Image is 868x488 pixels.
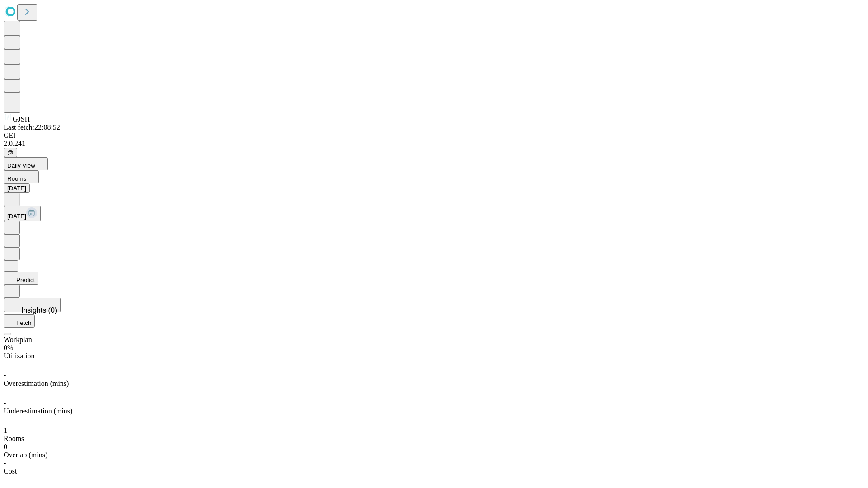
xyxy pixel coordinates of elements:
[4,272,38,285] button: Predict
[4,148,17,157] button: @
[4,131,864,140] div: GEI
[4,435,24,442] span: Rooms
[4,451,47,459] span: Overlap (mins)
[4,380,69,387] span: Overestimation (mins)
[4,344,13,352] span: 0%
[4,467,17,475] span: Cost
[4,123,60,131] span: Last fetch: 22:08:52
[7,175,26,182] span: Rooms
[4,314,35,328] button: Fetch
[4,427,7,434] span: 1
[4,298,61,312] button: Insights (0)
[13,115,30,123] span: GJSH
[4,352,34,360] span: Utilization
[4,140,864,148] div: 2.0.241
[4,399,6,407] span: -
[4,459,6,467] span: -
[4,157,48,170] button: Daily View
[4,407,72,415] span: Underestimation (mins)
[4,371,6,379] span: -
[4,170,39,183] button: Rooms
[4,336,32,343] span: Workplan
[7,149,14,156] span: @
[7,162,35,169] span: Daily View
[21,306,57,314] span: Insights (0)
[4,206,41,221] button: [DATE]
[7,213,26,220] span: [DATE]
[4,443,7,450] span: 0
[4,183,30,193] button: [DATE]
